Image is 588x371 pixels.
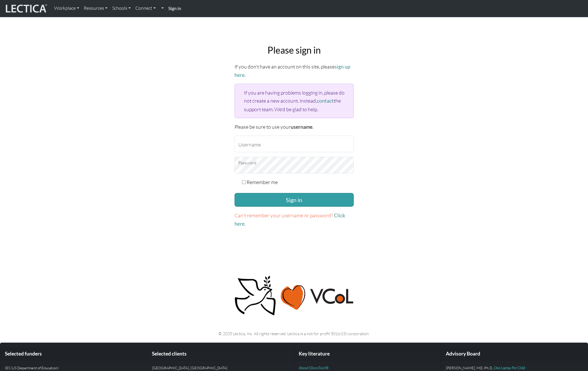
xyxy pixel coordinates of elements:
[494,366,525,370] a: One Laptop Per Child
[317,98,334,104] a: contact
[108,330,480,337] p: © 2025 Lectica, Inc. All rights reserved. Lectica is a not for profit 501(c)(3) corporation.
[233,275,355,317] img: Peace, love, VCoL
[168,5,181,11] strong: Sign in
[5,365,142,371] p: IES (US Department of Education)
[235,63,354,79] p: If you don't have an account on this site, please .
[441,347,588,360] div: Advisory Board
[294,347,441,360] div: Key literature
[235,212,333,218] span: Can't remember your username or password?
[247,178,278,186] label: Remember me
[235,136,354,152] input: Username
[52,2,81,14] a: Workplace
[235,123,354,131] p: Please be sure to use your .
[235,211,354,228] p: .
[133,2,158,14] a: Connect
[235,84,354,118] div: If you are having problems logging in, please do not create a new account. Instead, the support t...
[110,2,133,14] a: Schools
[0,347,147,360] div: Selected funders
[4,3,47,14] img: lecticalive
[235,45,354,56] h2: Please sign in
[235,193,354,207] button: Sign in
[299,366,329,370] a: About DiscoTest®
[147,347,294,360] div: Selected clients
[446,365,583,371] p: [PERSON_NAME], MD, Ph.D.,
[152,365,290,371] p: [GEOGRAPHIC_DATA], [GEOGRAPHIC_DATA]
[166,2,183,15] a: Sign in
[291,124,312,130] strong: username
[81,2,110,14] a: Resources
